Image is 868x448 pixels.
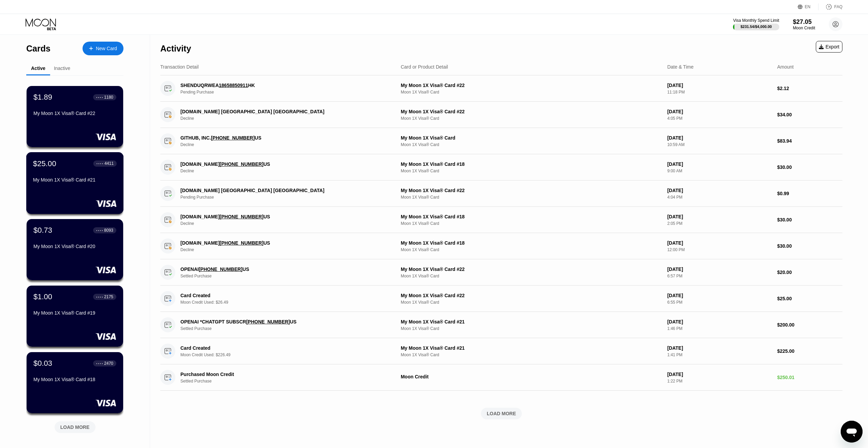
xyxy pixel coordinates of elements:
div: 11:18 PM [667,90,771,95]
div: 2470 [104,361,113,366]
div: GITHUB, INC. US [180,135,377,141]
div: Visa Monthly Spend Limit [733,18,779,23]
div: [DOMAIN_NAME] US [180,240,377,246]
div: [DATE] [667,214,771,219]
div: $2.12 [777,86,842,91]
div: My Moon 1X Visa® Card #18 [33,377,116,382]
div: Moon 1X Visa® Card [401,169,662,173]
div: 1:41 PM [667,352,771,357]
div: Moon 1X Visa® Card [401,142,662,147]
div: My Moon 1X Visa® Card #22 [401,83,662,88]
div: My Moon 1X Visa® Card #22 [33,111,116,116]
div: LOAD MORE [60,424,90,430]
div: Moon 1X Visa® Card [401,352,662,357]
div: LOAD MORE [487,410,516,417]
div: $25.00 [777,296,842,301]
div: Moon 1X Visa® Card [401,90,662,95]
div: Moon 1X Visa® Card [401,300,662,305]
div: [DATE] [667,345,771,351]
div: $200.00 [777,322,842,328]
div: New Card [96,46,117,52]
div: Purchased Moon Credit [180,372,377,377]
div: 1:46 PM [667,326,771,331]
div: My Moon 1X Visa® Card [401,135,662,141]
div: Card CreatedMoon Credit Used: $226.49My Moon 1X Visa® Card #21Moon 1X Visa® Card[DATE]1:41 PM$225.00 [160,338,842,364]
div: Moon 1X Visa® Card [401,247,662,252]
div: $30.00 [777,243,842,249]
div: [DATE] [667,372,771,377]
div: 2175 [104,294,113,299]
div: GITHUB, INC.[PHONE_NUMBER]USDeclineMy Moon 1X Visa® CardMoon 1X Visa® Card[DATE]10:59 AM$83.94 [160,128,842,154]
div: $27.05Moon Credit [793,18,815,30]
div: $1.00● ● ● ●2175My Moon 1X Visa® Card #19 [27,286,123,347]
div: My Moon 1X Visa® Card #18 [401,161,662,167]
div: [DATE] [667,319,771,324]
div: Activity [160,44,191,54]
div: Export [819,44,839,49]
div: Moon Credit Used: $226.49 [180,352,392,357]
div: [DOMAIN_NAME][PHONE_NUMBER]USDeclineMy Moon 1X Visa® Card #18Moon 1X Visa® Card[DATE]2:05 PM$30.00 [160,207,842,233]
div: Moon 1X Visa® Card [401,116,662,121]
div: $30.00 [777,217,842,222]
div: 4:05 PM [667,116,771,121]
div: Visa Monthly Spend Limit$231.54/$4,000.00 [733,18,779,30]
div: Inactive [54,66,70,71]
div: ● ● ● ● [96,229,103,231]
div: Export [816,41,842,53]
div: [DATE] [667,83,771,88]
tcxspan: Call +18186662968 via 3CX [220,161,263,167]
div: [DOMAIN_NAME] [GEOGRAPHIC_DATA] [GEOGRAPHIC_DATA]DeclineMy Moon 1X Visa® Card #22Moon 1X Visa® Ca... [160,102,842,128]
div: Moon 1X Visa® Card [401,326,662,331]
div: $34.00 [777,112,842,117]
div: [DOMAIN_NAME] [GEOGRAPHIC_DATA] [GEOGRAPHIC_DATA] [180,188,377,193]
div: Settled Purchase [180,379,392,384]
div: [DOMAIN_NAME] [GEOGRAPHIC_DATA] [GEOGRAPHIC_DATA]Pending PurchaseMy Moon 1X Visa® Card #22Moon 1X... [160,180,842,207]
div: 2:05 PM [667,221,771,226]
div: FAQ [819,3,842,10]
div: $1.89 [33,93,52,102]
div: [DATE] [667,266,771,272]
tcxspan: Call +18186662968 via 3CX [220,240,263,246]
div: OPENAI US [180,266,377,272]
div: Transaction Detail [160,64,198,70]
div: Moon Credit [401,374,662,379]
div: ● ● ● ● [96,296,103,298]
div: [DATE] [667,135,771,141]
div: Moon Credit Used: $26.49 [180,300,392,305]
div: $25.00● ● ● ●4411My Moon 1X Visa® Card #21 [27,153,123,214]
div: 4:04 PM [667,195,771,200]
div: [DATE] [667,109,771,114]
div: Date & Time [667,64,693,70]
div: Card Created [180,345,377,351]
div: $250.01 [777,375,842,380]
div: My Moon 1X Visa® Card #18 [401,214,662,219]
div: $0.03● ● ● ●2470My Moon 1X Visa® Card #18 [27,352,123,413]
div: [DOMAIN_NAME][PHONE_NUMBER]USDeclineMy Moon 1X Visa® Card #18Moon 1X Visa® Card[DATE]12:00 PM$30.00 [160,233,842,259]
div: Settled Purchase [180,274,392,278]
div: $25.00 [33,159,56,168]
div: My Moon 1X Visa® Card #21 [401,345,662,351]
div: Settled Purchase [180,326,392,331]
div: Decline [180,142,392,147]
div: My Moon 1X Visa® Card #19 [33,310,116,316]
div: Moon 1X Visa® Card [401,274,662,278]
div: $1.00 [33,292,52,301]
div: 1:22 PM [667,379,771,384]
div: Moon Credit [793,26,815,30]
div: 8093 [104,228,113,233]
tcxspan: Call +18774484820 via 3CX [211,135,254,141]
div: Active [31,66,45,71]
div: SHENDUQRWEA HK [180,83,377,88]
div: OPENAI[PHONE_NUMBER]USSettled PurchaseMy Moon 1X Visa® Card #22Moon 1X Visa® Card[DATE]6:57 PM$20.00 [160,259,842,286]
div: [DOMAIN_NAME][PHONE_NUMBER]USDeclineMy Moon 1X Visa® Card #18Moon 1X Visa® Card[DATE]9:00 AM$30.00 [160,154,842,180]
div: $27.05 [793,18,815,26]
div: $0.99 [777,191,842,196]
div: Amount [777,64,794,70]
div: $231.54 / $4,000.00 [740,25,772,29]
div: 6:57 PM [667,274,771,278]
tcxspan: Call +14158799686 via 3CX [199,266,242,272]
div: [DATE] [667,240,771,246]
div: My Moon 1X Visa® Card #18 [401,240,662,246]
div: $225.00 [777,348,842,354]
